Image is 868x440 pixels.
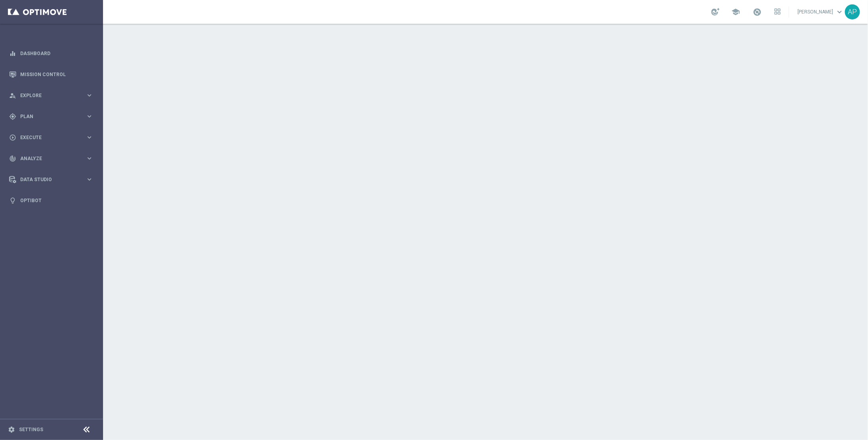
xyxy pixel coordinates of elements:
[9,134,94,141] button: play_circle_outline Execute keyboard_arrow_right
[86,176,93,183] i: keyboard_arrow_right
[9,155,16,162] i: track_changes
[20,64,93,85] a: Mission Control
[9,197,94,204] button: lightbulb Optibot
[9,176,86,183] div: Data Studio
[9,64,93,85] div: Mission Control
[9,134,86,141] div: Execute
[9,71,94,78] button: Mission Control
[20,135,86,140] span: Execute
[9,155,94,162] button: track_changes Analyze keyboard_arrow_right
[9,190,93,211] div: Optibot
[20,177,86,182] span: Data Studio
[732,8,740,16] span: school
[9,155,86,162] div: Analyze
[9,197,16,204] i: lightbulb
[845,4,860,19] div: AP
[9,50,16,57] i: equalizer
[20,43,93,64] a: Dashboard
[19,427,43,432] a: Settings
[835,8,844,16] span: keyboard_arrow_down
[20,93,86,98] span: Explore
[86,134,93,141] i: keyboard_arrow_right
[20,156,86,161] span: Analyze
[9,113,94,120] button: gps_fixed Plan keyboard_arrow_right
[20,190,93,211] a: Optibot
[9,134,16,141] i: play_circle_outline
[797,6,845,18] a: [PERSON_NAME]keyboard_arrow_down
[9,92,86,99] div: Explore
[86,92,93,99] i: keyboard_arrow_right
[8,426,15,433] i: settings
[9,50,94,57] button: equalizer Dashboard
[9,113,86,120] div: Plan
[9,92,94,99] button: person_search Explore keyboard_arrow_right
[20,114,86,119] span: Plan
[86,155,93,162] i: keyboard_arrow_right
[86,113,93,120] i: keyboard_arrow_right
[9,43,93,64] div: Dashboard
[9,176,94,183] button: Data Studio keyboard_arrow_right
[9,92,16,99] i: person_search
[9,113,16,120] i: gps_fixed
